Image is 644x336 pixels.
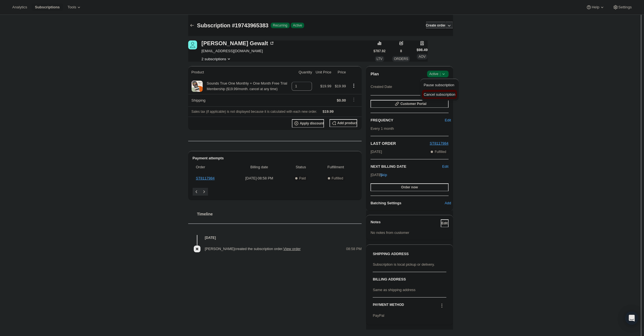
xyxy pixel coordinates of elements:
[444,199,452,208] button: Add
[618,5,632,9] span: Settings
[188,40,197,49] span: Christine Gewalt
[292,119,324,128] button: Apply discount
[445,117,451,123] span: Edit
[371,84,392,90] span: Created Date
[205,247,301,251] span: [PERSON_NAME] created the subscription order.
[371,100,448,108] button: Customer Portal
[429,71,446,77] span: Active
[9,3,30,11] button: Analytics
[371,173,384,177] span: [DATE] ·
[441,219,449,227] button: Edit
[371,164,442,169] h2: NEXT BILLING DATE
[371,117,447,123] h2: FREQUENCY
[349,97,358,103] button: Shipping actions
[400,102,426,106] span: Customer Portal
[300,121,324,126] span: Apply discount
[273,23,287,28] span: Recurring
[397,47,405,55] button: 8
[299,176,306,181] span: Paid
[287,164,314,170] span: Status
[371,200,447,206] h6: Batching Settings
[430,141,448,145] a: ST8117984
[207,87,278,91] small: Membership ($19.99/month. cancel at any time)
[64,3,85,11] button: Tools
[426,23,446,28] span: Create order
[377,57,382,61] span: LTV
[193,155,357,161] h2: Payment attempts
[202,56,232,62] button: Product actions
[335,84,346,88] span: $19.99
[394,57,408,61] span: ORDERS
[197,211,362,217] h2: Timeline
[337,98,346,102] span: $0.00
[203,81,287,92] div: Sounds True One Monthly + One Month Free Trial
[67,5,76,9] span: Tools
[192,110,317,114] span: Sales tax (if applicable) is not displayed because it is calculated with each new order.
[374,47,386,55] button: $787.92
[380,171,388,179] button: Skip
[371,141,430,146] h2: LAST ORDER
[418,55,425,59] span: AOV
[314,66,333,78] th: Unit Price
[426,21,446,29] button: Create order
[440,72,440,76] span: |
[12,5,27,9] span: Analytics
[346,246,362,252] span: 08:58 PM
[374,49,386,53] span: $787.92
[371,231,409,235] span: No notes from customer
[422,90,457,99] button: Cancel subscription
[424,83,454,87] span: Pause subscription
[441,221,448,225] span: Edit
[400,49,402,53] span: 8
[371,126,394,131] span: Every 1 month
[188,66,290,78] th: Product
[318,164,354,170] span: Fulfillment
[444,116,452,125] button: Edit
[193,188,357,196] nav: Pagination
[333,66,347,78] th: Price
[32,3,63,11] button: Subscriptions
[197,22,268,28] span: Subscription #19743965383
[373,277,446,282] h3: BILLING ADDRESS
[442,164,448,169] button: Edit
[435,150,446,154] span: Fulfilled
[592,5,599,9] span: Help
[373,313,384,318] span: PayPal
[373,288,415,292] span: Same as shipping address
[445,200,451,206] span: Add
[401,185,418,189] span: Order now
[332,176,343,181] span: Fulfilled
[625,311,638,325] div: Open Intercom Messenger
[417,47,428,53] span: $98.49
[290,66,314,78] th: Quantity
[188,21,196,29] button: Subscriptions
[583,3,608,11] button: Help
[320,84,331,88] span: $19.99
[424,92,455,97] span: Cancel subscription
[234,176,284,181] span: [DATE] · 08:58 PM
[196,176,215,180] a: ST8117984
[380,172,387,178] span: Skip
[373,303,404,310] h3: PAYMENT METHOD
[373,251,446,257] h3: SHIPPING ADDRESS
[188,235,362,241] h4: [DATE]
[337,121,357,125] span: Add product
[192,81,203,92] img: product img
[323,109,334,114] span: $19.99
[193,161,233,173] th: Order
[188,94,290,106] th: Shipping
[202,48,275,54] span: [EMAIL_ADDRESS][DOMAIN_NAME]
[609,3,635,11] button: Settings
[330,119,357,127] button: Add product
[371,71,379,77] h2: Plan
[371,183,448,191] button: Order now
[373,262,435,267] span: Subscription is local pickup or delivery.
[371,149,382,155] span: [DATE]
[293,23,302,28] span: Active
[202,40,275,46] div: [PERSON_NAME] Gewalt
[234,164,284,170] span: Billing date
[35,5,60,9] span: Subscriptions
[430,141,448,146] button: ST8117984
